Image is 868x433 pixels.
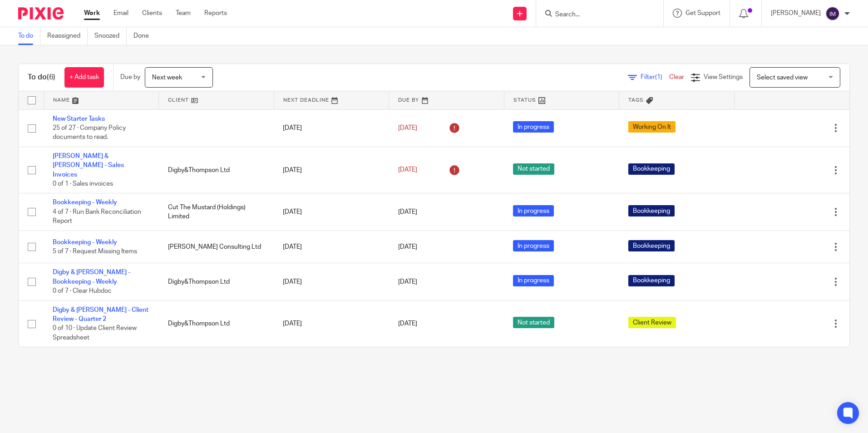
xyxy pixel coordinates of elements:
[398,209,417,215] span: [DATE]
[274,147,389,193] td: [DATE]
[513,317,554,328] span: Not started
[686,10,720,16] span: Get Support
[628,317,676,328] span: Client Review
[274,263,389,300] td: [DATE]
[513,205,554,216] span: In progress
[94,27,127,45] a: Snoozed
[53,288,112,294] span: 0 of 7 · Clear Hubdoc
[513,240,554,251] span: In progress
[152,74,182,81] span: Next week
[628,275,675,286] span: Bookkeeping
[159,300,274,347] td: Digby&Thompson Ltd
[771,9,821,18] p: [PERSON_NAME]
[628,98,644,103] span: Tags
[274,109,389,147] td: [DATE]
[398,244,417,250] span: [DATE]
[641,74,669,80] span: Filter
[628,240,675,251] span: Bookkeeping
[159,231,274,263] td: [PERSON_NAME] Consulting Ltd
[669,74,684,80] a: Clear
[47,74,55,81] span: (6)
[53,125,126,141] span: 25 of 27 · Company Policy documents to read.
[53,269,130,285] a: Digby & [PERSON_NAME] - Bookkeeping - Weekly
[274,231,389,263] td: [DATE]
[513,163,554,175] span: Not started
[28,73,55,82] h1: To do
[176,9,191,18] a: Team
[628,205,675,216] span: Bookkeeping
[53,239,117,246] a: Bookkeeping - Weekly
[398,125,417,131] span: [DATE]
[398,167,417,173] span: [DATE]
[53,209,141,225] span: 4 of 7 · Run Bank Reconciliation Report
[53,116,105,122] a: New Starter Tasks
[554,11,636,19] input: Search
[53,153,124,178] a: [PERSON_NAME] & [PERSON_NAME] - Sales Invoices
[825,6,840,21] img: svg%3E
[204,9,227,18] a: Reports
[655,74,662,80] span: (1)
[159,147,274,193] td: Digby&Thompson Ltd
[120,73,140,82] p: Due by
[64,67,104,88] a: + Add task
[53,325,137,341] span: 0 of 10 · Update Client Review Spreadsheet
[513,121,554,133] span: In progress
[18,7,64,20] img: Pixie
[757,74,808,81] span: Select saved view
[398,279,417,285] span: [DATE]
[628,163,675,175] span: Bookkeeping
[84,9,100,18] a: Work
[18,27,40,45] a: To do
[133,27,156,45] a: Done
[53,181,113,187] span: 0 of 1 · Sales invoices
[513,275,554,286] span: In progress
[159,193,274,231] td: Cut The Mustard (Holdings) Limited
[53,248,137,255] span: 5 of 7 · Request Missing Items
[398,320,417,327] span: [DATE]
[53,307,148,322] a: Digby & [PERSON_NAME] - Client Review - Quarter 2
[704,74,743,80] span: View Settings
[142,9,162,18] a: Clients
[274,300,389,347] td: [DATE]
[47,27,88,45] a: Reassigned
[159,263,274,300] td: Digby&Thompson Ltd
[113,9,128,18] a: Email
[628,121,676,133] span: Working On It
[274,193,389,231] td: [DATE]
[53,199,117,206] a: Bookkeeping - Weekly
